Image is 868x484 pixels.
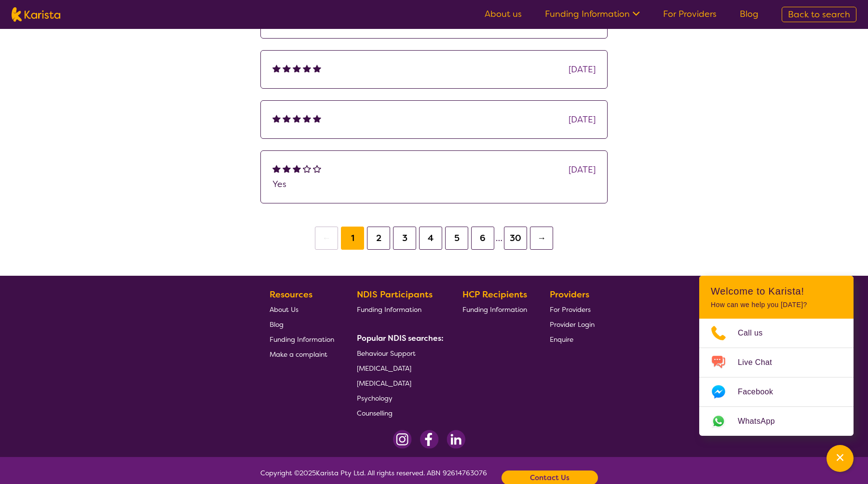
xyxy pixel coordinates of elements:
a: Counselling [357,405,440,420]
img: fullstar [272,64,281,72]
img: fullstar [293,114,301,122]
button: Channel Menu [827,445,854,472]
span: About Us [270,305,298,314]
a: Funding Information [357,302,440,317]
a: Make a complaint [270,347,334,362]
button: 4 [419,227,442,250]
b: NDIS Participants [357,289,433,300]
span: Blog [270,320,284,329]
p: How can we help you [DATE]? [711,301,842,309]
img: emptystar [303,164,311,173]
img: fullstar [303,64,311,72]
span: WhatsApp [738,414,787,429]
span: Live Chat [738,355,784,370]
img: Instagram [393,430,412,449]
a: Behaviour Support [357,346,440,361]
a: For Providers [550,302,595,317]
img: fullstar [272,164,281,173]
span: Funding Information [462,305,527,314]
span: Enquire [550,335,573,344]
img: fullstar [283,164,291,173]
span: Funding Information [357,305,421,314]
a: Provider Login [550,317,595,332]
a: Blog [270,317,334,332]
b: Providers [550,289,589,300]
span: Counselling [357,409,393,417]
img: fullstar [303,114,311,122]
img: fullstar [313,114,321,122]
p: Yes [272,177,596,191]
img: Facebook [420,430,439,449]
a: For Providers [663,8,717,20]
a: [MEDICAL_DATA] [357,361,440,376]
span: Back to search [788,9,850,20]
button: 1 [341,227,364,250]
a: Back to search [782,7,856,22]
a: Enquire [550,332,595,347]
span: Behaviour Support [357,349,416,358]
b: Popular NDIS searches: [357,333,444,343]
div: [DATE] [569,112,596,127]
span: Provider Login [550,320,595,329]
span: Psychology [357,394,393,403]
div: [DATE] [569,62,596,77]
img: fullstar [313,64,321,72]
img: LinkedIn [447,430,465,449]
span: For Providers [550,305,591,314]
a: Psychology [357,390,440,405]
a: Funding Information [545,8,640,20]
span: [MEDICAL_DATA] [357,364,411,373]
a: Blog [740,8,759,20]
b: Resources [270,289,312,300]
button: 6 [471,227,494,250]
button: 30 [504,227,527,250]
span: [MEDICAL_DATA] [357,379,411,388]
button: ← [315,227,338,250]
img: fullstar [293,64,301,72]
a: About us [485,8,522,20]
button: 3 [393,227,416,250]
ul: Choose channel [699,319,854,436]
a: [MEDICAL_DATA] [357,376,440,390]
img: fullstar [283,64,291,72]
a: About Us [270,302,334,317]
img: fullstar [272,114,281,122]
button: → [530,227,553,250]
a: Web link opens in a new tab. [699,407,854,436]
span: Make a complaint [270,350,327,359]
a: Funding Information [462,302,527,317]
b: HCP Recipients [462,289,527,300]
img: fullstar [293,164,301,173]
button: 2 [367,227,390,250]
h2: Welcome to Karista! [711,285,842,297]
span: Facebook [738,385,785,399]
div: Channel Menu [699,276,854,436]
img: fullstar [283,114,291,122]
div: [DATE] [569,162,596,177]
span: … [496,232,502,244]
span: Funding Information [270,335,334,344]
span: Call us [738,326,774,340]
button: 5 [445,227,468,250]
img: Karista logo [12,7,60,22]
a: Funding Information [270,332,334,347]
img: emptystar [313,164,321,173]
